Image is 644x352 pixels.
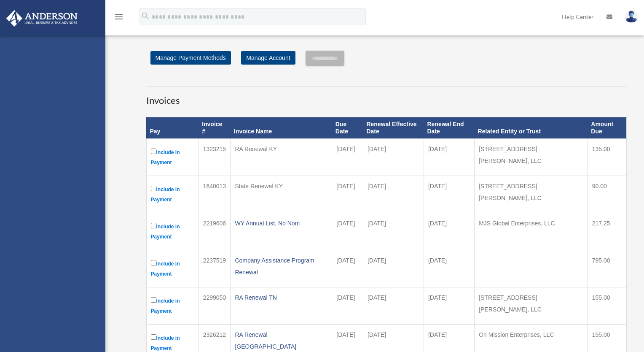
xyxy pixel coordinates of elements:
th: Due Date [332,117,363,139]
input: Include in Payment [151,260,156,265]
td: [DATE] [363,250,424,287]
th: Related Entity or Trust [475,117,588,139]
img: Anderson Advisors Platinum Portal [4,10,80,27]
td: [DATE] [332,139,363,176]
td: [STREET_ADDRESS][PERSON_NAME], LLC [475,287,588,325]
div: WY Annual List, No Nom [235,217,327,229]
label: Include in Payment [151,295,194,316]
td: 2237519 [199,250,231,287]
td: [DATE] [332,287,363,325]
input: Include in Payment [151,186,156,191]
div: State Renewal KY [235,180,327,192]
td: MJS Global Enterprises, LLC [475,213,588,250]
img: User Pic [625,11,638,23]
td: [DATE] [363,287,424,325]
td: [DATE] [424,287,474,325]
td: [DATE] [332,213,363,250]
td: [DATE] [332,250,363,287]
td: [DATE] [332,176,363,213]
a: Manage Payment Methods [150,51,231,65]
div: RA Renewal TN [235,292,327,303]
input: Include in Payment [151,149,156,154]
i: menu [114,12,124,22]
td: 1323215 [199,139,231,176]
td: [DATE] [363,139,424,176]
a: menu [114,15,124,22]
td: 135.00 [588,139,626,176]
td: [STREET_ADDRESS][PERSON_NAME], LLC [475,176,588,213]
td: 2219606 [199,213,231,250]
td: [DATE] [363,176,424,213]
th: Amount Due [588,117,626,139]
label: Include in Payment [151,221,194,242]
td: [DATE] [424,250,474,287]
td: 2299050 [199,287,231,325]
td: [STREET_ADDRESS][PERSON_NAME], LLC [475,139,588,176]
th: Invoice # [199,117,231,139]
div: Company Assistance Program Renewal [235,255,327,278]
td: 1640013 [199,176,231,213]
td: [DATE] [363,213,424,250]
a: Manage Account [241,51,295,65]
td: [DATE] [424,213,474,250]
h3: Invoices [146,86,627,107]
label: Include in Payment [151,184,194,205]
td: 795.00 [588,250,626,287]
label: Include in Payment [151,147,194,168]
label: Include in Payment [151,258,194,279]
td: [DATE] [424,139,474,176]
td: 155.00 [588,287,626,325]
div: RA Renewal KY [235,143,327,155]
td: [DATE] [424,176,474,213]
th: Pay [146,117,199,139]
th: Renewal End Date [424,117,474,139]
th: Invoice Name [231,117,332,139]
input: Include in Payment [151,223,156,228]
td: 90.00 [588,176,626,213]
input: Include in Payment [151,297,156,303]
td: 217.25 [588,213,626,250]
input: Include in Payment [151,334,156,340]
i: search [141,11,150,21]
th: Renewal Effective Date [363,117,424,139]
